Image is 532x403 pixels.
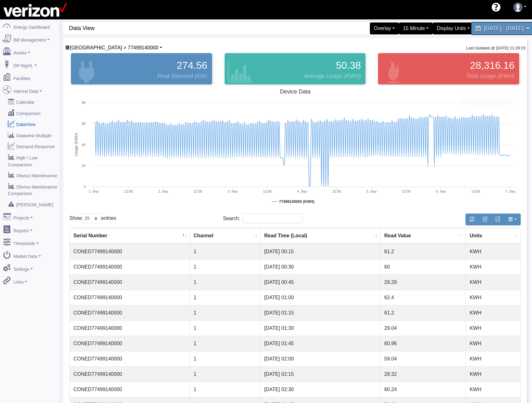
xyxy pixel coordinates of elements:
input: Search: [242,214,303,223]
td: [DATE] 00:30 [261,259,380,275]
span: Data View [69,23,298,34]
img: user-3.svg [513,3,523,12]
td: KWH [466,305,520,320]
td: [DATE] 01:00 [261,290,380,305]
td: CONED77499140000 [70,259,190,275]
td: KWH [466,320,520,336]
th: Read Time (Local) : activate to sort column ascending [261,228,380,244]
td: 1 [190,305,261,320]
text: 0 [84,185,86,189]
text: 12:00 [332,189,341,193]
td: 1 [190,336,261,351]
div: Display Units [433,23,474,34]
td: 59.04 [380,351,466,366]
text: 60 [82,122,86,125]
td: CONED77499140000 [70,366,190,382]
tspan: 5. Sep [366,189,376,193]
span: 50.38 [336,58,361,73]
td: CONED77499140000 [70,351,190,366]
th: Channel : activate to sort column ascending [190,228,261,244]
td: 29.04 [380,320,466,336]
text: 12:00 [263,189,272,193]
div: Overlay [370,23,399,34]
text: 12:00 [124,189,133,193]
div: 15 Minute [399,23,433,34]
td: CONED77499140000 [70,382,190,397]
span: 28,316.16 [470,58,515,73]
td: 1 [190,351,261,366]
td: [DATE] 02:00 [261,351,380,366]
th: Units : activate to sort column ascending [466,228,520,244]
text: 40 [82,143,86,147]
select: Showentries [82,214,101,223]
span: Total Usage (KWH) [466,72,515,80]
span: [DATE] - [DATE] [484,25,523,31]
td: 61.2 [380,305,466,320]
td: [DATE] 00:15 [261,244,380,259]
button: Export to Excel [478,214,491,225]
td: 1 [190,366,261,382]
text: 12:00 [471,189,480,193]
td: 1 [190,382,261,397]
tspan: 6. Sep [436,189,446,193]
td: [DATE] 01:30 [261,320,380,336]
a: [GEOGRAPHIC_DATA] > 77499140000 [65,45,162,50]
td: KWH [466,259,520,275]
td: 1 [190,244,261,259]
td: CONED77499140000 [70,336,190,351]
button: Generate PDF [491,214,504,225]
td: CONED77499140000 [70,244,190,259]
th: Serial Number : activate to sort column descending [70,228,190,244]
td: 60.96 [380,336,466,351]
td: [DATE] 00:45 [261,275,380,290]
small: Last Updated @ [DATE] 11:28:23 [466,46,525,50]
td: 1 [190,320,261,336]
td: [DATE] 02:30 [261,382,380,397]
label: Show entries [69,214,116,223]
td: 62.4 [380,290,466,305]
td: [DATE] 02:15 [261,366,380,382]
span: Peak Demand (KW) [157,72,207,80]
tspan: 4. Sep [297,189,307,193]
td: 29.28 [380,275,466,290]
tspan: 2. Sep [158,189,168,193]
span: Device List [70,45,158,50]
text: 20 [82,164,86,168]
td: [DATE] 01:15 [261,305,380,320]
tspan: 3. Sep [228,189,238,193]
td: 1 [190,290,261,305]
tspan: Usage (KWH) [74,133,78,156]
td: KWH [466,366,520,382]
button: Show/Hide Columns [504,214,521,225]
span: 274.56 [177,58,207,73]
th: Read Value : activate to sort column ascending [380,228,466,244]
td: 1 [190,259,261,275]
td: CONED77499140000 [70,305,190,320]
td: [DATE] 01:45 [261,336,380,351]
span: Average Usage (KWH) [304,72,361,80]
td: CONED77499140000 [70,275,190,290]
td: 1 [190,275,261,290]
td: KWH [466,244,520,259]
td: 28.32 [380,366,466,382]
td: CONED77499140000 [70,320,190,336]
td: KWH [466,290,520,305]
tspan: Device Data [280,88,311,95]
td: KWH [466,382,520,397]
td: CONED77499140000 [70,290,190,305]
tspan: 1. Sep [89,189,99,193]
button: Copy to clipboard [465,214,479,225]
td: KWH [466,275,520,290]
td: KWH [466,351,520,366]
td: 60.24 [380,382,466,397]
td: 60 [380,259,466,275]
td: KWH [466,336,520,351]
tspan: 7. Sep [505,189,515,193]
label: Search: [223,214,303,223]
text: 80 [82,101,86,104]
text: 12:00 [402,189,410,193]
tspan: 77499140000 (KWH) [279,199,314,204]
text: 12:00 [194,189,202,193]
td: 61.2 [380,244,466,259]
